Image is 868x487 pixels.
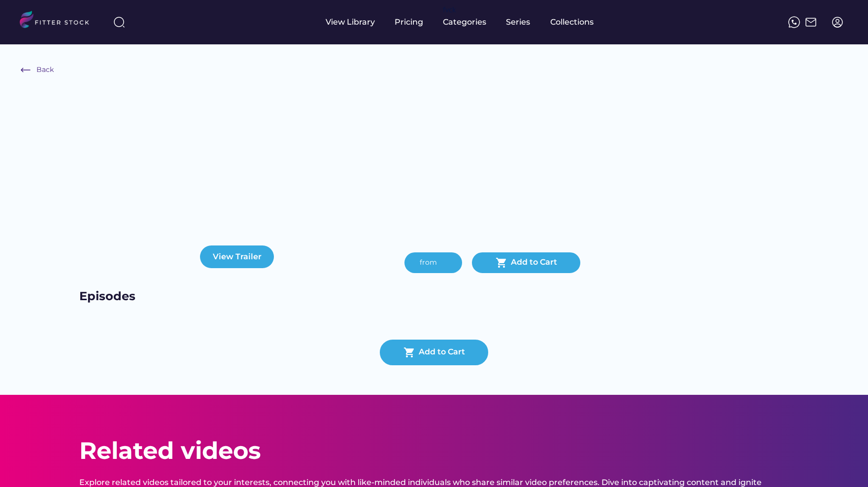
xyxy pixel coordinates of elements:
[326,17,375,28] div: View Library
[403,347,415,358] button: shopping_cart
[496,257,507,269] button: shopping_cart
[443,5,456,15] div: fvck
[550,17,594,28] div: Collections
[832,16,843,28] img: profile-circle.svg
[79,434,261,467] h3: Related videos
[419,347,465,358] div: Add to Cart
[20,11,98,31] img: LOGO.svg
[200,245,274,268] button: View Trailer
[36,65,54,75] div: Back
[113,16,125,28] img: search-normal%203.svg
[788,16,800,28] img: meteor-icons_whatsapp%20%281%29.svg
[395,17,423,28] div: Pricing
[79,288,178,305] h3: Episodes
[443,17,486,28] div: Categories
[20,64,32,76] img: Frame%20%286%29.svg
[805,16,817,28] img: Frame%2051.svg
[420,258,437,268] div: from
[511,257,557,269] div: Add to Cart
[506,17,531,28] div: Series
